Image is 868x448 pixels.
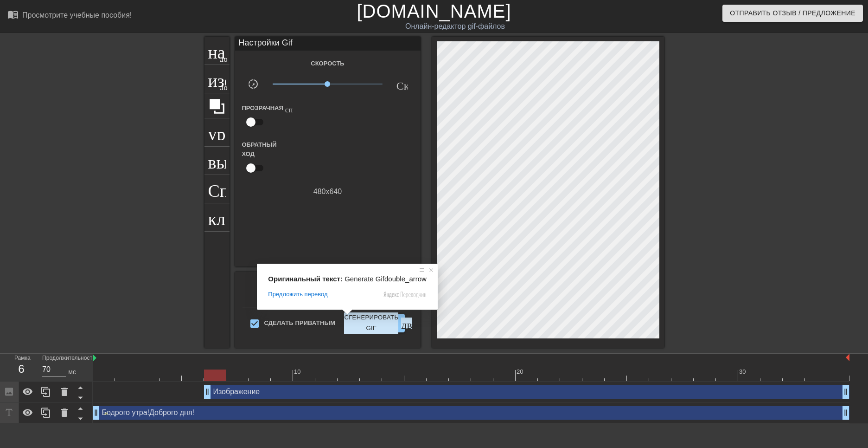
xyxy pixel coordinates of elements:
div: 30 [739,367,747,377]
ya-tr-span: Справка [208,179,270,197]
ya-tr-span: Настройки Gif [239,38,293,47]
span: Оригинальный текст: [268,275,343,283]
ya-tr-span: Онлайн-редактор gif-файлов [405,22,505,30]
img: bound-end.png [846,354,849,361]
ya-tr-span: справка [285,104,311,112]
ya-tr-span: Сгенерировать GIF [344,312,398,334]
ya-tr-span: добавить_круг [220,54,273,62]
ya-tr-span: Просмотрите учебные пособия! [22,11,132,19]
a: Просмотрите учебные пособия! [7,9,132,23]
ya-tr-span: клавиатура [208,208,291,225]
span: drag_handle - ручка перетаскивания [841,408,850,417]
ya-tr-span: название [208,41,275,58]
ya-tr-span: двойная стрелка [401,318,479,329]
div: 6 [14,361,28,377]
ya-tr-span: Рамка [14,355,31,361]
span: Generate Gifdouble_arrow [345,275,427,283]
ya-tr-span: урожай [208,123,264,140]
ya-tr-span: Сделать Приватным [264,319,336,326]
div: 10 [294,367,302,377]
button: Сгенерировать GIF [350,314,404,332]
ya-tr-span: Отправить Отзыв / Предложение [730,7,855,19]
span: drag_handle - ручка перетаскивания [841,387,850,396]
ya-tr-span: 640 [330,188,342,195]
ya-tr-span: выбор_размера_фото_большой [208,151,469,169]
ya-tr-span: изображение [208,69,305,87]
ya-tr-span: Прозрачная [242,104,283,111]
ya-tr-span: Скорость [311,60,344,67]
ya-tr-span: 480 [313,188,326,195]
div: 20 [517,367,525,377]
ya-tr-span: добавить_круг [220,82,273,90]
ya-tr-span: объектив [104,410,120,415]
ya-tr-span: menu_book_бук меню [7,9,75,20]
span: Предложить перевод [268,290,327,299]
a: [DOMAIN_NAME] [357,1,511,21]
ya-tr-span: slow_motion_video [248,78,259,90]
ya-tr-span: x [326,188,330,195]
ya-tr-span: Обратный ход [242,141,277,157]
button: Отправить Отзыв / Предложение [722,5,863,22]
ya-tr-span: Продолжительность [42,355,96,361]
ya-tr-span: Скорость [396,78,440,90]
ya-tr-span: мс [68,368,76,376]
